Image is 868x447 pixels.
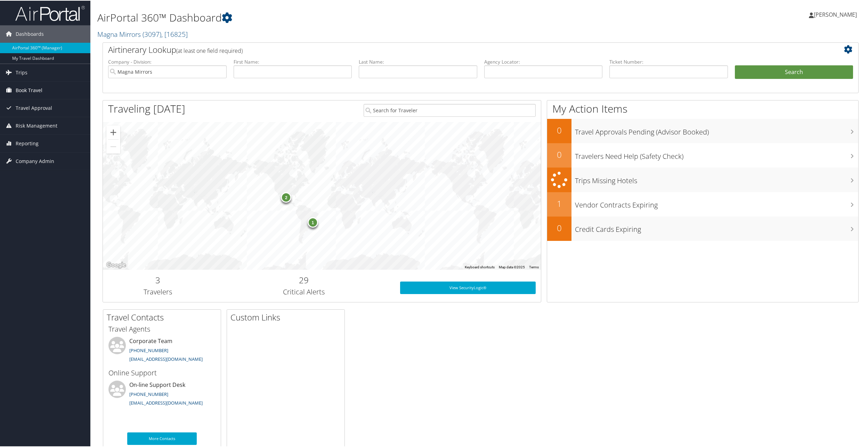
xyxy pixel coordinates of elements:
h2: 3 [108,274,207,285]
h2: Travel Contacts [107,311,221,323]
li: Corporate Team [105,336,219,365]
a: View SecurityLogic® [400,281,536,293]
img: Google [105,260,128,269]
label: Company - Division: [108,58,227,65]
h2: 0 [547,221,571,233]
a: [PERSON_NAME] [809,3,864,24]
a: 0Travel Approvals Pending (Advisor Booked) [547,118,859,143]
a: 1Vendor Contracts Expiring [547,192,859,216]
span: [PERSON_NAME] [814,10,857,18]
button: Zoom out [106,139,120,153]
h3: Credit Cards Expiring [575,220,859,234]
h3: Online Support [108,367,216,377]
span: Risk Management [16,116,57,134]
h3: Travel Approvals Pending (Advisor Booked) [575,123,859,136]
h1: Traveling [DATE] [108,101,185,115]
button: Zoom in [106,125,120,139]
span: , [ 16825 ] [161,29,188,38]
div: 1 [308,217,318,227]
button: Keyboard shortcuts [465,264,495,269]
span: Trips [16,63,27,81]
h2: 1 [547,197,571,209]
span: Dashboards [16,25,44,42]
a: Terms (opens in new tab) [529,265,539,268]
a: [PHONE_NUMBER] [129,390,168,397]
span: ( 3097 ) [143,29,161,38]
span: Map data ©2025 [499,265,525,268]
button: Search [735,65,853,79]
h1: AirPortal 360™ Dashboard [97,10,608,24]
a: [EMAIL_ADDRESS][DOMAIN_NAME] [129,399,203,405]
img: airportal-logo.png [15,5,85,21]
label: First Name: [234,58,352,65]
h2: 29 [218,274,390,285]
span: Book Travel [16,81,42,98]
h3: Travelers Need Help (Safety Check) [575,147,859,161]
h2: 0 [547,124,571,136]
h2: Airtinerary Lookup [108,43,790,55]
h1: My Action Items [547,101,859,115]
span: Travel Approval [16,99,52,116]
label: Last Name: [359,58,477,65]
label: Ticket Number: [609,58,728,65]
h2: Custom Links [230,311,344,323]
label: Agency Locator: [484,58,603,65]
a: 0Credit Cards Expiring [547,216,859,240]
span: (at least one field required) [176,46,243,54]
a: [EMAIL_ADDRESS][DOMAIN_NAME] [129,355,203,361]
a: Trips Missing Hotels [547,167,859,192]
h3: Trips Missing Hotels [575,172,859,185]
h3: Critical Alerts [218,286,390,296]
div: 2 [281,192,292,202]
span: Company Admin [16,152,54,169]
h3: Travelers [108,286,207,296]
h2: 0 [547,148,571,160]
a: Magna Mirrors [97,29,188,38]
a: More Contacts [127,432,197,444]
a: Open this area in Google Maps (opens a new window) [105,260,128,269]
h3: Vendor Contracts Expiring [575,196,859,209]
span: Reporting [16,134,39,152]
li: On-line Support Desk [105,380,219,408]
a: [PHONE_NUMBER] [129,347,168,353]
input: Search for Traveler [364,103,536,116]
h3: Travel Agents [108,324,216,333]
a: 0Travelers Need Help (Safety Check) [547,143,859,167]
